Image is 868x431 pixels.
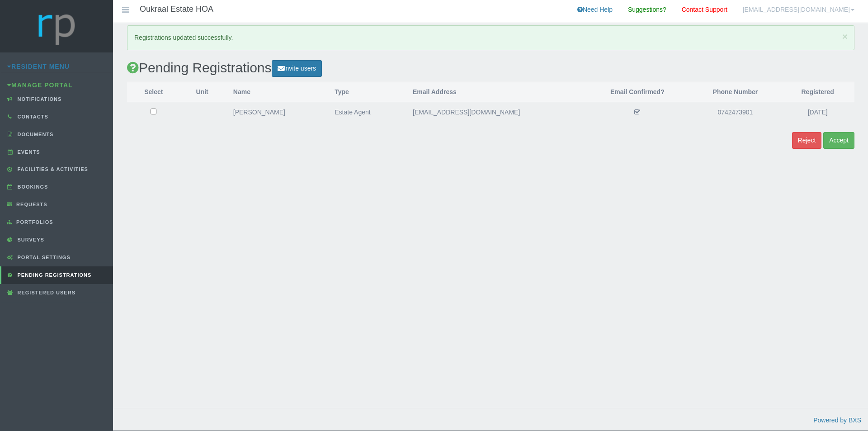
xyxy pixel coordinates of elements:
[15,96,62,102] span: Notifications
[224,82,325,102] th: Name
[689,102,781,122] td: 0742473901
[15,272,92,278] span: Pending Registrations
[585,82,689,102] th: Email Confirmed?
[404,102,585,122] td: [EMAIL_ADDRESS][DOMAIN_NAME]
[781,82,854,102] th: Registered
[781,102,854,122] td: [DATE]
[813,417,861,424] a: Powered by BXS
[7,63,70,70] a: Resident Menu
[127,60,854,77] h2: Pending Registrations
[15,237,44,242] span: Surveys
[15,166,88,172] span: Facilities & Activities
[15,184,48,189] span: Bookings
[792,132,822,149] button: Reject
[842,31,848,42] span: ×
[15,149,40,155] span: Events
[7,81,73,89] a: Manage Portal
[15,114,48,119] span: Contacts
[842,32,848,41] button: Close
[127,82,180,102] th: Select
[180,82,224,102] th: Unit
[140,5,213,14] h4: Oukraal Estate HOA
[15,290,75,295] span: Registered Users
[404,82,585,102] th: Email Address
[127,25,854,50] div: Registrations updated successfully.
[233,107,316,118] div: [PERSON_NAME]
[15,132,54,137] span: Documents
[325,102,404,122] td: Estate Agent
[14,202,47,207] span: Requests
[272,60,322,77] a: Invite users
[14,219,53,225] span: Portfolios
[689,82,781,102] th: Phone Number
[325,82,404,102] th: Type
[15,255,71,260] span: Portal Settings
[823,132,854,149] button: Accept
